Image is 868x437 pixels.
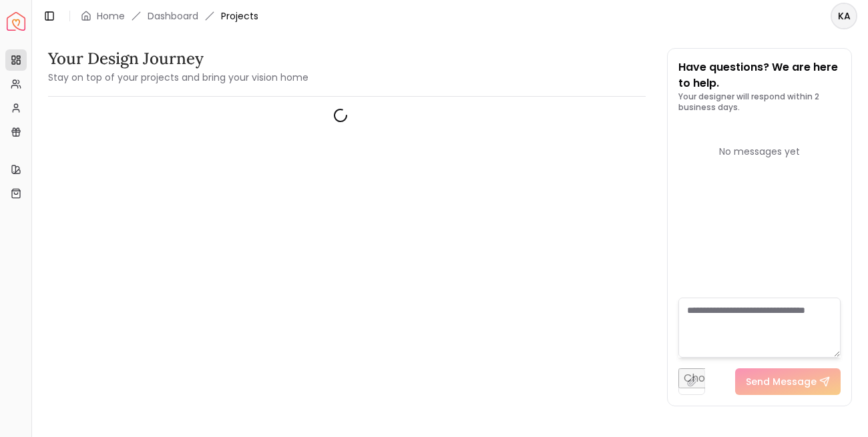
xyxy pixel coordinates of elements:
a: Dashboard [148,9,198,23]
img: Spacejoy Logo [7,12,25,31]
p: Have questions? We are here to help. [678,59,841,91]
span: Projects [221,9,258,23]
a: Home [97,9,125,23]
nav: breadcrumb [81,9,258,23]
h3: Your Design Journey [48,48,308,69]
span: KA [832,4,856,28]
small: Stay on top of your projects and bring your vision home [48,71,308,84]
button: KA [831,3,857,29]
div: No messages yet [678,145,841,158]
a: Spacejoy [7,12,25,31]
p: Your designer will respond within 2 business days. [678,91,841,113]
